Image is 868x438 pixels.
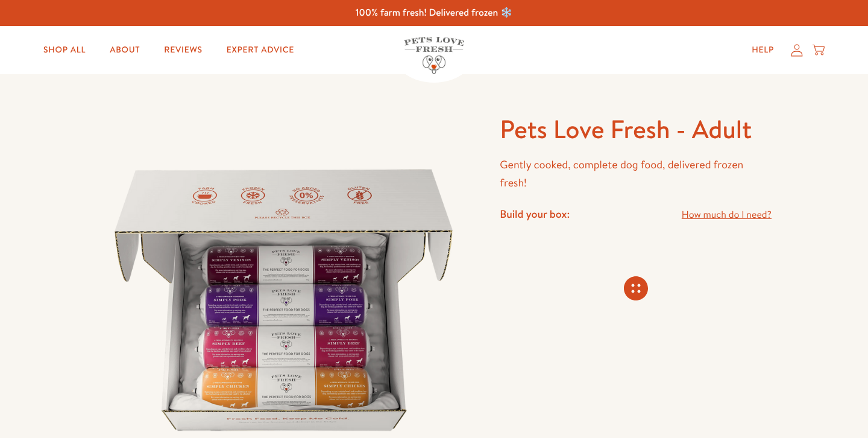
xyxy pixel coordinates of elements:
p: Gently cooked, complete dog food, delivered frozen fresh! [500,156,772,192]
a: Shop All [34,38,95,62]
img: Pets Love Fresh [404,37,464,74]
a: Expert Advice [217,38,304,62]
svg: Connecting store [624,276,648,300]
a: About [100,38,149,62]
a: How much do I need? [682,207,772,223]
h4: Build your box: [500,207,570,221]
h1: Pets Love Fresh - Adult [500,113,772,146]
a: Help [742,38,784,62]
a: Reviews [154,38,212,62]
